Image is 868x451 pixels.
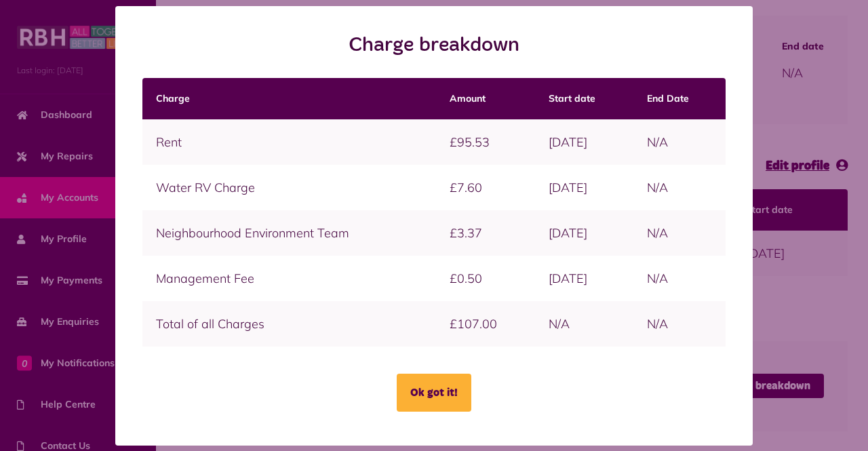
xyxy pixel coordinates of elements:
td: [DATE] [535,119,633,165]
td: Rent [142,119,436,165]
td: £0.50 [436,256,535,301]
td: N/A [633,119,726,165]
td: N/A [633,165,726,210]
td: £107.00 [436,301,535,347]
td: £3.37 [436,210,535,256]
th: Charge [142,78,436,119]
th: End Date [633,78,726,119]
td: [DATE] [535,256,633,301]
th: Start date [535,78,633,119]
h2: Charge breakdown [142,33,726,58]
td: £95.53 [436,119,535,165]
td: Total of all Charges [142,301,436,347]
td: [DATE] [535,165,633,210]
td: N/A [633,256,726,301]
td: Water RV Charge [142,165,436,210]
td: Neighbourhood Environment Team [142,210,436,256]
td: N/A [535,301,633,347]
th: Amount [436,78,535,119]
td: Management Fee [142,256,436,301]
td: N/A [633,301,726,347]
td: [DATE] [535,210,633,256]
button: Ok got it! [397,374,471,412]
td: £7.60 [436,165,535,210]
td: N/A [633,210,726,256]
